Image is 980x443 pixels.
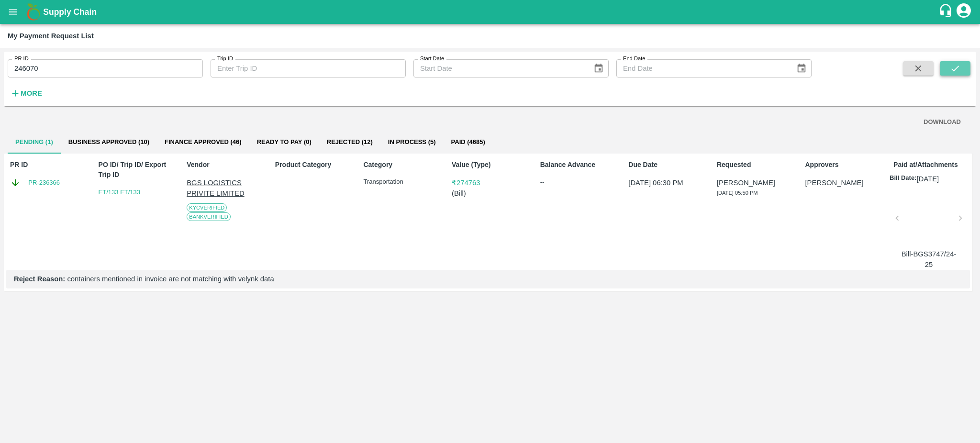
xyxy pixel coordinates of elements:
p: [PERSON_NAME] [805,177,881,188]
div: My Payment Request List [8,30,94,42]
p: ( Bill ) [452,188,528,199]
p: Bill Date: [890,174,916,184]
button: Finance Approved (46) [157,131,249,154]
input: End Date [616,59,789,78]
button: Paid (4685) [444,131,493,154]
strong: More [21,89,42,97]
input: Enter PR ID [8,59,203,78]
label: Start Date [420,55,444,63]
input: Start Date [413,59,586,78]
button: More [8,85,45,101]
p: [DATE] 06:30 PM [628,177,705,188]
button: open drawer [2,1,24,23]
button: Rejected (12) [319,131,380,154]
p: PO ID/ Trip ID/ Export Trip ID [99,160,175,180]
p: ₹ 274763 [452,177,528,188]
label: PR ID [14,55,29,63]
a: Supply Chain [43,5,938,19]
a: PR-236366 [28,178,60,188]
p: BGS LOGISTICS PRIVITE LIMITED [187,177,263,199]
span: [DATE] 05:50 PM [717,190,758,196]
p: Value (Type) [452,160,528,170]
div: customer-support [938,3,955,21]
b: Supply Chain [43,7,97,17]
p: Balance Advance [540,160,617,170]
span: KYC Verified [187,203,227,212]
p: Due Date [628,160,705,170]
button: Business Approved (10) [61,131,157,154]
p: Category [363,160,440,170]
p: containers mentioned in invoice are not matching with velynk data [14,274,962,284]
label: End Date [623,55,645,63]
button: In Process (5) [380,131,444,154]
div: -- [540,177,617,187]
button: DOWNLOAD [920,114,965,131]
p: Approvers [805,160,881,170]
p: [DATE] [916,174,939,184]
p: [PERSON_NAME] [717,177,793,188]
div: account of current user [955,2,972,22]
p: Product Category [275,160,352,170]
p: Paid at/Attachments [893,160,970,170]
button: Pending (1) [8,131,61,154]
img: logo [24,2,43,22]
input: Enter Trip ID [211,59,406,78]
a: ET/133 ET/133 [99,188,140,196]
p: Vendor [187,160,263,170]
span: Bank Verified [187,212,231,221]
button: Choose date [792,59,811,78]
p: Bill-BGS3747/24-25 [901,249,957,270]
button: Choose date [590,59,608,78]
button: Ready To Pay (0) [249,131,319,154]
p: PR ID [10,160,87,170]
p: Requested [717,160,793,170]
p: Transportation [363,177,440,187]
b: Reject Reason: [14,275,65,283]
label: Trip ID [217,55,233,63]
